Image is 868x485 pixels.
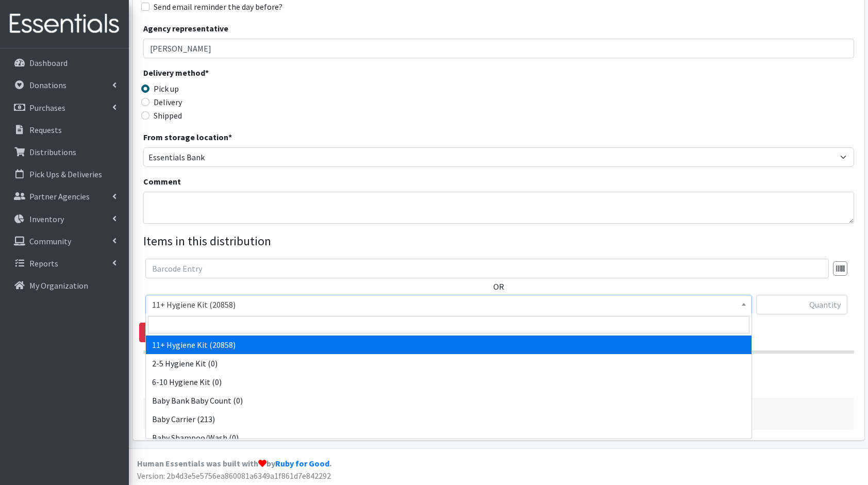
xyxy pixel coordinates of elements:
[228,132,232,142] abbr: required
[154,96,182,108] label: Delivery
[137,471,331,481] span: Version: 2b4d3e5e5756ea860081a6349a1f861d7e842292
[29,147,76,157] p: Distributions
[154,1,282,13] label: Send email reminder the day before?
[4,120,125,140] a: Requests
[154,109,182,122] label: Shipped
[493,280,504,293] label: OR
[143,175,181,188] label: Comment
[143,232,854,250] legend: Items in this distribution
[4,231,125,252] a: Community
[4,253,125,274] a: Reports
[275,458,329,469] a: Ruby for Good
[29,258,58,269] p: Reports
[29,236,71,246] p: Community
[146,336,752,354] li: 11+ Hygiene Kit (20858)
[29,58,68,68] p: Dashboard
[154,82,179,95] label: Pick up
[756,295,847,314] input: Quantity
[146,373,752,391] li: 6-10 Hygiene Kit (0)
[137,458,331,469] strong: Human Essentials was built with by .
[143,131,232,143] label: From storage location
[29,80,66,90] p: Donations
[29,191,90,202] p: Partner Agencies
[4,75,125,95] a: Donations
[29,103,65,113] p: Purchases
[146,391,752,410] li: Baby Bank Baby Count (0)
[4,209,125,229] a: Inventory
[146,410,752,428] li: Baby Carrier (213)
[29,169,102,179] p: Pick Ups & Deliveries
[4,164,125,185] a: Pick Ups & Deliveries
[4,186,125,207] a: Partner Agencies
[139,323,191,342] a: Remove
[152,297,745,312] span: 11+ Hygiene Kit (20858)
[4,275,125,296] a: My Organization
[29,125,62,135] p: Requests
[4,7,125,41] img: HumanEssentials
[146,354,752,373] li: 2-5 Hygiene Kit (0)
[145,259,829,278] input: Barcode Entry
[146,428,752,447] li: Baby Shampoo/Wash (0)
[143,22,228,35] label: Agency representative
[4,53,125,73] a: Dashboard
[145,295,752,314] span: 11+ Hygiene Kit (20858)
[29,214,64,224] p: Inventory
[205,68,209,78] abbr: required
[4,142,125,162] a: Distributions
[29,280,88,291] p: My Organization
[4,97,125,118] a: Purchases
[143,66,321,82] legend: Delivery method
